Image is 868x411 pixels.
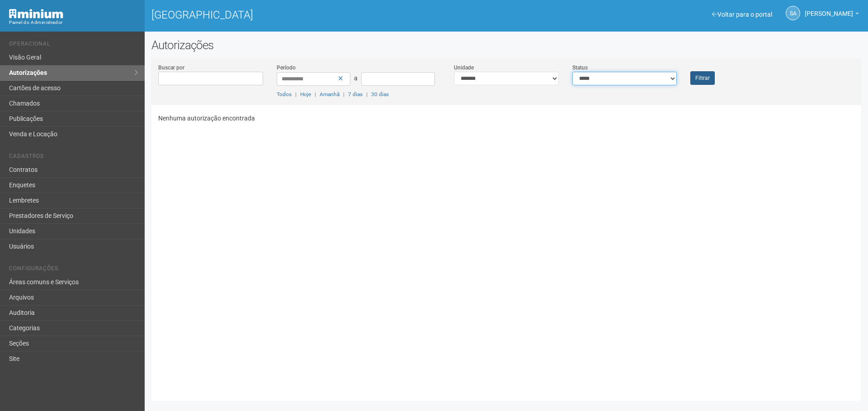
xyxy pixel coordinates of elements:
label: Status [572,64,588,72]
span: Silvio Anjos [805,1,853,17]
a: Voltar para o portal [712,11,772,18]
img: Minium [9,9,63,18]
div: Painel do Administrador [9,18,138,27]
h1: [GEOGRAPHIC_DATA] [151,9,500,21]
span: a [354,74,358,82]
span: | [366,91,368,97]
a: 7 dias [348,91,363,97]
h2: Autorizações [151,38,861,52]
li: Operacional [9,41,138,50]
a: [PERSON_NAME] [805,11,859,18]
a: SA [786,6,800,20]
label: Unidade [454,64,474,72]
button: Filtrar [690,71,715,85]
p: Nenhuma autorização encontrada [158,114,854,122]
span: | [295,91,297,97]
a: Todos [277,91,292,97]
li: Configurações [9,265,138,275]
a: Hoje [300,91,311,97]
label: Buscar por [158,64,184,72]
a: 30 dias [371,91,389,97]
label: Período [277,64,296,72]
a: Amanhã [320,91,340,97]
span: | [343,91,344,97]
li: Cadastros [9,153,138,162]
span: | [315,91,316,97]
